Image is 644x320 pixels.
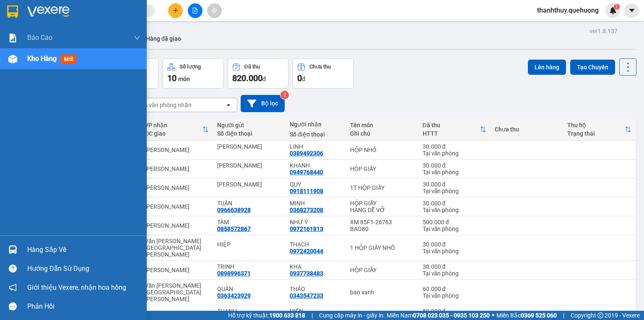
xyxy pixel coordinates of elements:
div: Tên món [350,122,414,129]
span: ⚪️ [492,314,494,317]
span: 0 [297,73,302,83]
img: solution-icon [8,34,17,42]
div: Hướng dẫn sử dụng [27,262,140,275]
div: 30.000 đ [423,263,487,270]
span: aim [211,8,217,13]
div: 30.000 đ [423,200,487,207]
div: Văn [PERSON_NAME][GEOGRAPHIC_DATA][PERSON_NAME] [145,238,209,258]
svg: open [225,102,232,108]
button: plus [168,3,183,18]
div: Tại văn phòng [423,248,487,254]
div: QUÝ [290,181,342,188]
div: Tại văn phòng [423,150,487,157]
div: LINH [290,143,342,150]
div: Văn [PERSON_NAME][GEOGRAPHIC_DATA][PERSON_NAME] [145,282,209,302]
span: caret-down [628,7,636,14]
div: Chưa thu [309,64,331,70]
div: Tại văn phòng [423,188,487,194]
span: đ [302,76,305,82]
button: caret-down [624,3,639,18]
div: HỘP GIẤY [350,200,414,207]
img: warehouse-icon [8,55,17,63]
div: HIỀN [290,308,342,315]
button: Đã thu820.000đ [228,58,288,89]
span: 820.000 [232,73,262,83]
img: warehouse-icon [8,245,17,254]
button: Hàng đã giao [139,29,188,49]
span: Hỗ trợ kỹ thuật: [228,311,305,320]
button: aim [207,3,222,18]
div: HÀ PHƯỜNG [217,181,281,188]
div: Số điện thoại [217,130,281,137]
div: Hàng sắp về [27,244,140,256]
button: Tạo Chuyến [570,60,615,75]
button: Lên hàng [528,60,566,75]
button: file-add [188,3,203,18]
div: ver 1.8.137 [589,26,618,36]
div: Tại văn phòng [423,292,487,299]
img: logo-vxr [7,5,18,18]
div: NHƯ Ý [290,219,342,226]
span: down [134,34,140,41]
div: 0368273208 [290,207,323,213]
div: Trạng thái [567,130,625,137]
button: Chưa thu0đ [293,58,353,89]
div: Phản hồi [27,300,140,313]
div: TUẤN [217,200,281,207]
span: message [9,302,17,310]
div: HIỆP [217,241,281,248]
div: ĐC giao [145,130,202,137]
span: món [178,76,190,82]
div: 30.000 đ [423,162,487,169]
div: Tại văn phòng [423,226,487,232]
th: Toggle SortBy [418,118,491,141]
div: 1 HỘP GIẤY NHỎ [350,244,414,251]
span: copyright [597,312,603,318]
sup: 1 [614,4,620,10]
div: 500.000 đ [423,219,487,226]
span: | [563,311,564,320]
div: THANH [217,308,281,315]
div: Tại văn phòng [423,207,487,213]
div: MINH [290,200,342,207]
strong: 0708 023 035 - 0935 103 250 [413,312,490,319]
div: THẢO [290,286,342,292]
div: Đã thu [244,64,260,70]
div: 0949768440 [290,169,323,176]
div: [PERSON_NAME] [145,184,209,191]
div: 30.000 đ [423,241,487,248]
div: 30.000 đ [423,143,487,150]
div: HỘP GIẤY [350,267,414,273]
div: HÀNG DỄ VỠ [350,207,414,213]
div: 30.000 đ [423,181,487,188]
span: Miền Bắc [496,311,557,320]
div: 50.000 đ [423,308,487,315]
div: HTTT [423,130,480,137]
div: Số điện thoại [290,131,342,138]
div: Thu hộ [567,122,625,129]
div: 0937738483 [290,270,323,277]
div: Đã thu [423,122,480,129]
div: HÀ PHƯỜNG [217,162,281,169]
div: Ghi chú [350,130,414,137]
div: Tại văn phòng [423,270,487,277]
div: Số lượng [179,64,201,70]
div: BAO80 [350,226,414,232]
span: plus [173,8,179,13]
div: bao xanh [350,289,414,296]
div: HÀ PHƯỜNG [217,143,281,150]
button: Bộ lọc [241,95,285,112]
strong: 1900 633 818 [269,312,305,319]
div: TRINH [217,263,281,270]
div: HỘP NHỎ [350,147,414,153]
div: Chưa thu [495,126,559,133]
div: 0972161813 [290,226,323,232]
div: HÔP GIẤY [350,165,414,172]
span: Miền Nam [387,311,490,320]
span: 1 [615,4,618,10]
div: Tại văn phòng [423,169,487,176]
div: Người nhận [290,121,342,128]
span: Báo cáo [27,32,52,43]
div: 0966638928 [217,207,251,213]
div: 60.000 đ [423,286,487,292]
